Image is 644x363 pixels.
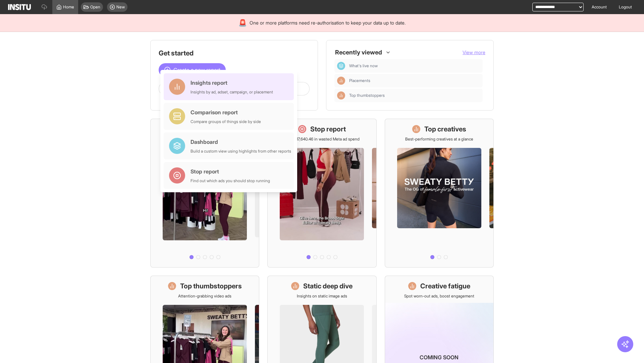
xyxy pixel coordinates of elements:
[337,77,345,85] div: Insights
[349,93,480,98] span: Top thumbstoppers
[159,63,226,77] button: Create a new report
[191,167,270,175] div: Stop report
[191,108,261,116] div: Comparison report
[385,119,494,268] a: Top creativesBest-performing creatives at a glance
[90,4,100,10] span: Open
[405,136,473,142] p: Best-performing creatives at a glance
[191,138,291,146] div: Dashboard
[463,49,485,55] span: View more
[116,4,125,10] span: New
[297,293,347,299] p: Insights on static image ads
[63,4,74,10] span: Home
[463,49,485,56] button: View more
[238,18,247,28] div: 🚨
[159,48,310,58] h1: Get started
[337,62,345,70] div: Dashboard
[303,281,353,291] h1: Static deep dive
[349,63,480,69] span: What's live now
[173,66,220,74] span: Create a new report
[178,293,231,299] p: Attention-grabbing video ads
[180,281,242,291] h1: Top thumbstoppers
[349,78,480,83] span: Placements
[424,124,466,134] h1: Top creatives
[150,119,259,268] a: What's live nowSee all active ads instantly
[191,178,270,184] div: Find out which ads you should stop running
[284,136,360,142] p: Save £17,640.46 in wasted Meta ad spend
[337,91,345,99] div: Insights
[349,63,378,69] span: What's live now
[250,19,406,26] span: One or more platforms need re-authorisation to keep your data up to date.
[191,119,261,124] div: Compare groups of things side by side
[191,89,273,95] div: Insights by ad, adset, campaign, or placement
[191,149,291,154] div: Build a custom view using highlights from other reports
[349,78,370,83] span: Placements
[8,4,31,10] img: Logo
[310,124,346,134] h1: Stop report
[267,119,376,268] a: Stop reportSave £17,640.46 in wasted Meta ad spend
[349,93,385,98] span: Top thumbstoppers
[191,79,273,87] div: Insights report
